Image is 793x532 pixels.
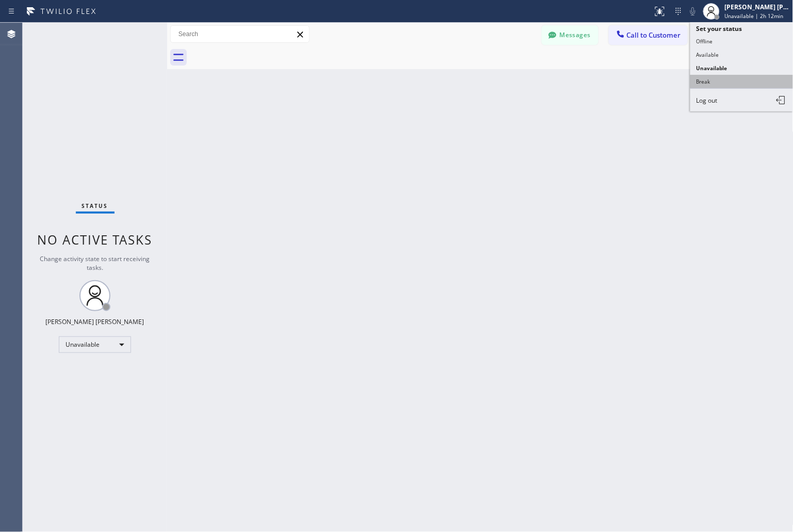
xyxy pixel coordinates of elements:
span: No active tasks [38,231,153,248]
div: Unavailable [59,336,131,353]
span: Status [82,202,108,209]
div: [PERSON_NAME] [PERSON_NAME] [725,3,790,11]
button: Mute [686,4,700,19]
input: Search [171,26,309,42]
span: Call to Customer [627,30,681,40]
button: Messages [542,25,598,45]
span: Unavailable | 2h 12min [725,12,784,20]
span: Change activity state to start receiving tasks. [40,254,150,272]
div: [PERSON_NAME] [PERSON_NAME] [46,317,144,326]
button: Call to Customer [609,25,688,45]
